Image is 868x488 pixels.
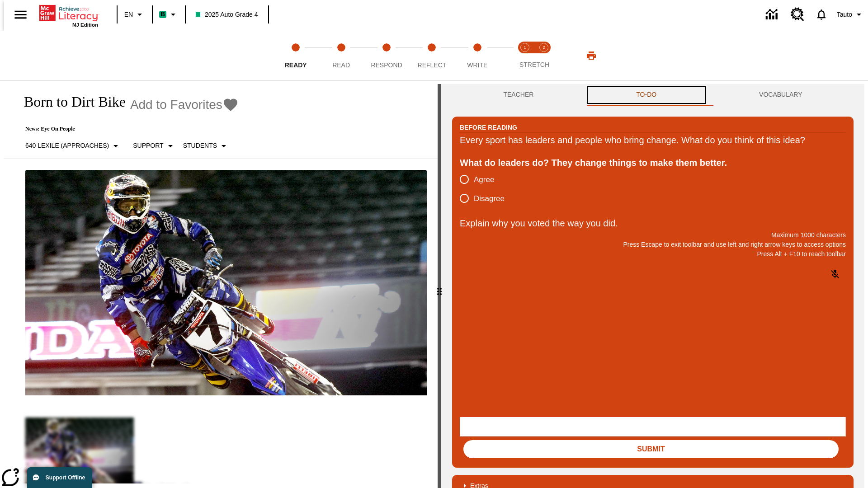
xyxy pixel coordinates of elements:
div: Every sport has leaders and people who bring change. What do you think of this idea? [460,133,846,147]
div: Instructional Panel Tabs [452,84,854,106]
span: B [160,9,165,20]
span: 2025 Auto Grade 4 [196,10,258,19]
span: Respond [371,61,402,69]
button: Scaffolds, Support [129,138,179,154]
button: Select Student [179,138,233,154]
button: Read step 2 of 5 [315,31,367,80]
p: Press Alt + F10 to reach toolbar [460,249,846,259]
div: Home [39,3,98,28]
span: EN [124,10,133,19]
text: 1 [524,45,526,50]
div: Press Enter or Spacebar and then press right and left arrow keys to move the slider [438,84,441,488]
span: Ready [285,61,307,69]
button: Teacher [452,84,585,106]
button: Reflect step 4 of 5 [406,31,458,80]
span: Write [467,61,487,69]
div: poll [460,170,512,208]
button: Boost Class color is mint green. Change class color [156,6,182,23]
p: Press Escape to exit toolbar and use left and right arrow keys to access options [460,240,846,249]
button: Select Lexile, 640 Lexile (Approaches) [22,138,125,154]
button: Stretch Respond step 2 of 2 [531,31,557,80]
h1: Born to Dirt Bike [14,94,126,110]
p: Students [183,141,217,150]
div: reading [4,84,438,483]
span: Reflect [418,61,447,69]
span: Disagree [474,193,505,205]
span: Read [332,61,350,69]
p: News: Eye On People [14,126,239,132]
button: Respond step 3 of 5 [360,31,413,80]
span: STRETCH [519,61,549,68]
text: 2 [542,45,545,50]
button: Write step 5 of 5 [451,31,504,80]
button: Language: EN, Select a language [120,6,149,23]
p: 640 Lexile (Approaches) [25,141,109,150]
p: Explain why you voted the way you did. [460,216,846,230]
p: Maximum 1000 characters [460,230,846,240]
span: Add to Favorites [130,98,222,112]
div: What do leaders do? They change things to make them better. [460,155,846,170]
button: Add to Favorites - Born to Dirt Bike [130,97,239,113]
button: Print [577,47,606,64]
span: NJ Edition [72,22,98,28]
button: Open side menu [7,1,34,28]
h2: Before Reading [460,122,517,132]
button: Support Offline [27,467,92,488]
button: Stretch Read step 1 of 2 [512,31,538,80]
div: activity [441,84,864,488]
button: VOCABULARY [708,84,854,106]
a: Notifications [810,3,833,26]
span: Tauto [837,10,852,19]
p: Support [133,141,163,150]
button: TO-DO [585,84,708,106]
button: Ready step 1 of 5 [269,31,322,80]
a: Data Center [760,2,785,27]
button: Click to activate and allow voice recognition [824,263,846,285]
img: Motocross racer James Stewart flies through the air on his dirt bike. [25,170,427,396]
span: Agree [474,174,494,186]
button: Profile/Settings [833,6,868,23]
body: Explain why you voted the way you did. Maximum 1000 characters Press Alt + F10 to reach toolbar P... [4,7,132,15]
button: Submit [463,440,839,458]
a: Resource Center, Will open in new tab [785,2,810,27]
span: Support Offline [46,474,85,481]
